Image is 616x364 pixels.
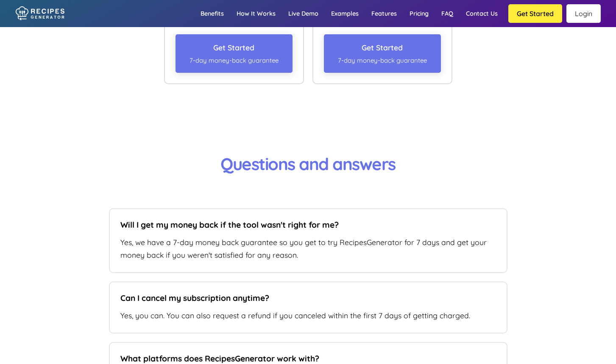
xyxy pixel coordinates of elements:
[120,293,492,303] h5: Can I cancel my subscription anytime?
[176,34,293,73] button: Get Started7-day money-back guarantee
[139,153,478,174] h3: Questions and answers
[403,1,435,26] a: Pricing
[460,1,504,26] a: Contact us
[324,34,441,73] button: Get Started7-day money-back guarantee
[365,1,403,26] a: Features
[120,236,496,262] p: Yes, we have a 7-day money back guarantee so you get to try RecipesGenerator for 7 days and get y...
[120,220,492,230] h5: Will I get my money back if the tool wasn't right for me?
[508,4,562,23] button: Get Started
[180,56,288,64] span: 7-day money-back guarantee
[194,1,230,26] a: Benefits
[328,56,437,64] span: 7-day money-back guarantee
[120,309,496,322] p: Yes, you can. You can also request a refund if you canceled within the first 7 days of getting ch...
[282,1,325,26] a: Live demo
[325,1,365,26] a: Examples
[566,4,601,23] a: Login
[120,353,492,364] h5: What platforms does RecipesGenerator work with?
[435,1,460,26] a: FAQ
[230,1,282,26] a: How it works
